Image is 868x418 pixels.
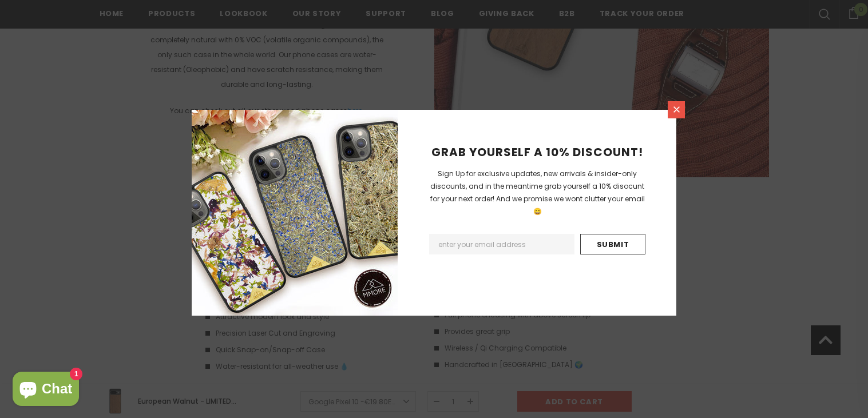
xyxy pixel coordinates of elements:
[429,234,574,254] input: Email Address
[430,169,645,216] span: Sign Up for exclusive updates, new arrivals & insider-only discounts, and in the meantime grab yo...
[9,372,82,409] inbox-online-store-chat: Shopify online store chat
[431,144,643,160] span: GRAB YOURSELF A 10% DISCOUNT!
[580,234,645,254] input: Submit
[668,101,685,118] a: Close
